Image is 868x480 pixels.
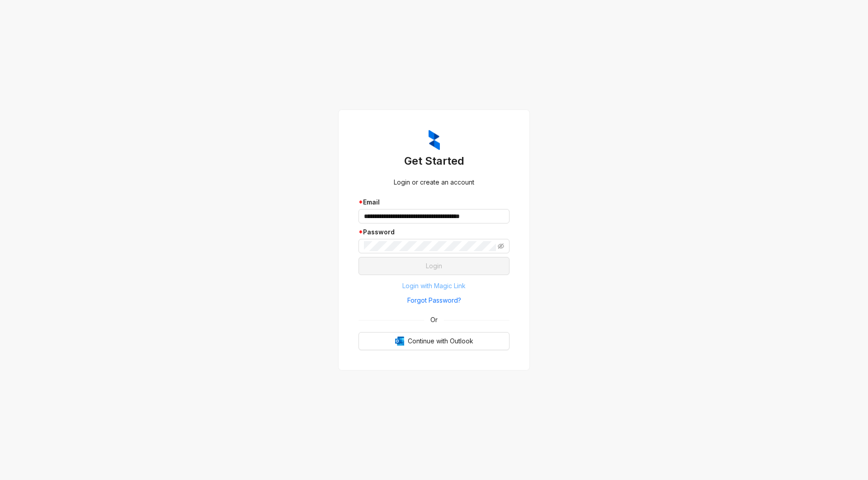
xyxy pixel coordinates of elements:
[407,295,461,305] span: Forgot Password?
[402,281,466,291] span: Login with Magic Link
[359,332,509,350] button: OutlookContinue with Outlook
[498,243,504,249] span: eye-invisible
[359,279,509,293] button: Login with Magic Link
[359,257,509,275] button: Login
[359,177,509,187] div: Login or create an account
[359,197,509,207] div: Email
[408,336,473,346] span: Continue with Outlook
[429,130,440,151] img: ZumaIcon
[395,337,404,346] img: Outlook
[424,315,444,325] span: Or
[359,227,509,237] div: Password
[359,154,509,168] h3: Get Started
[359,293,509,308] button: Forgot Password?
